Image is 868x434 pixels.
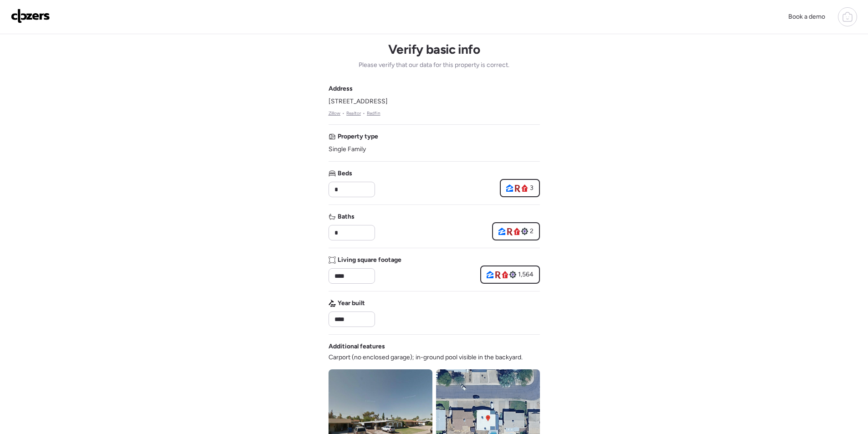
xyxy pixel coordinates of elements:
[329,110,341,117] a: Zillow
[329,97,388,106] span: [STREET_ADDRESS]
[329,353,523,362] span: Carport (no enclosed garage); in-ground pool visible in the backyard.
[359,61,509,70] span: Please verify that our data for this property is correct.
[338,299,365,308] span: Year built
[338,132,378,141] span: Property type
[338,212,354,221] span: Baths
[388,41,480,57] h1: Verify basic info
[363,110,365,117] span: •
[367,110,380,117] a: Redfin
[518,270,534,279] span: 1,564
[329,342,385,351] span: Additional features
[329,145,366,154] span: Single Family
[346,110,361,117] a: Realtor
[338,255,401,265] span: Living square footage
[329,84,353,93] span: Address
[338,169,352,178] span: Beds
[530,227,534,236] span: 2
[530,184,534,193] span: 3
[11,9,50,23] img: Logo
[342,110,344,117] span: •
[788,13,825,20] span: Book a demo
